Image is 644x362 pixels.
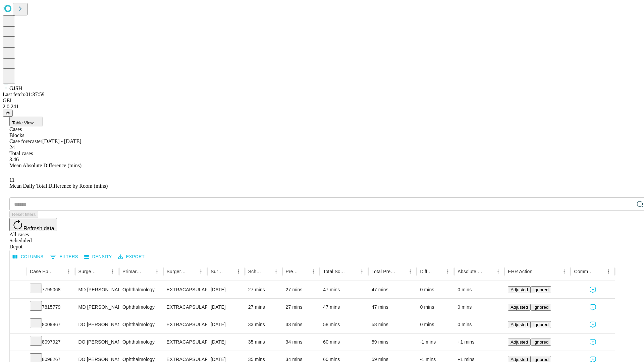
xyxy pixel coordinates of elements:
div: [DATE] [211,299,241,316]
div: EHR Action [508,269,532,274]
button: Menu [234,267,243,276]
div: Scheduled In Room Duration [248,269,261,274]
button: Density [83,252,114,262]
div: 27 mins [286,299,317,316]
span: Last fetch: 01:37:59 [3,92,45,97]
div: Surgery Name [167,269,186,274]
div: Surgeon Name [78,269,98,274]
button: Sort [396,267,406,276]
span: Mean Daily Total Difference by Room (mins) [9,183,108,189]
span: 24 [9,144,15,150]
button: Adjusted [508,339,531,346]
div: Predicted In Room Duration [286,269,299,274]
span: Adjusted [511,287,528,292]
button: Menu [152,267,162,276]
div: Comments [574,269,593,274]
button: Ignored [531,321,551,328]
span: Ignored [533,287,548,292]
button: Sort [187,267,196,276]
div: 27 mins [248,299,279,316]
span: 11 [9,177,14,183]
div: 0 mins [420,316,451,333]
button: Adjusted [508,321,531,328]
div: 58 mins [372,316,414,333]
div: 33 mins [286,316,317,333]
button: Export [116,252,146,262]
button: Adjusted [508,304,531,311]
div: [DATE] [211,316,241,333]
button: Menu [309,267,318,276]
div: Case Epic Id [30,269,54,274]
button: Sort [224,267,234,276]
button: Menu [559,267,569,276]
button: Ignored [531,339,551,346]
div: Ophthalmology [122,316,160,333]
button: Menu [196,267,206,276]
button: Refresh data [9,218,57,231]
div: 0 mins [458,299,501,316]
div: [DATE] [211,281,241,298]
span: Total cases [9,150,33,156]
button: Menu [357,267,367,276]
div: 8097927 [30,334,72,351]
button: Sort [594,267,604,276]
span: Table View [12,120,34,125]
div: 59 mins [372,334,414,351]
span: Refresh data [23,226,54,231]
button: Table View [9,117,43,126]
div: 0 mins [420,281,451,298]
div: Total Scheduled Duration [323,269,347,274]
button: Sort [299,267,309,276]
button: Reset filters [9,211,38,218]
div: 47 mins [372,299,414,316]
div: DO [PERSON_NAME] [78,316,116,333]
span: Mean Absolute Difference (mins) [9,163,82,168]
div: Ophthalmology [122,281,160,298]
div: 33 mins [248,316,279,333]
div: Primary Service [122,269,142,274]
div: EXTRACAPSULAR CATARACT REMOVAL WITH [MEDICAL_DATA] [167,299,204,316]
span: 3.46 [9,157,19,162]
span: Case forecaster [9,138,42,144]
div: EXTRACAPSULAR CATARACT REMOVAL WITH [MEDICAL_DATA] [167,281,204,298]
button: Sort [99,267,108,276]
button: Show filters [48,251,80,262]
div: 47 mins [323,281,365,298]
span: Adjusted [511,357,528,362]
button: Sort [55,267,64,276]
div: 7815779 [30,299,72,316]
button: Sort [262,267,271,276]
div: EXTRACAPSULAR CATARACT REMOVAL WITH [MEDICAL_DATA] [167,316,204,333]
span: Reset filters [12,212,36,217]
div: Ophthalmology [122,334,160,351]
div: DO [PERSON_NAME] [78,334,116,351]
div: 58 mins [323,316,365,333]
button: Expand [13,337,23,348]
div: Total Predicted Duration [372,269,396,274]
div: 7795068 [30,281,72,298]
div: 34 mins [286,334,317,351]
div: Ophthalmology [122,299,160,316]
span: Adjusted [511,322,528,327]
div: MD [PERSON_NAME] [78,299,116,316]
button: Menu [271,267,281,276]
div: 2.0.241 [3,104,641,110]
div: Surgery Date [211,269,224,274]
div: 47 mins [323,299,365,316]
button: Menu [604,267,613,276]
div: EXTRACAPSULAR CATARACT REMOVAL WITH [MEDICAL_DATA] [167,334,204,351]
div: 47 mins [372,281,414,298]
div: 0 mins [458,281,501,298]
button: Expand [13,319,23,331]
button: Sort [143,267,152,276]
button: Sort [348,267,357,276]
div: 0 mins [458,316,501,333]
span: @ [5,111,10,116]
div: GEI [3,98,641,104]
button: Menu [493,267,503,276]
div: 0 mins [420,299,451,316]
button: Select columns [11,252,45,262]
div: [DATE] [211,334,241,351]
div: MD [PERSON_NAME] [78,281,116,298]
span: Ignored [533,322,548,327]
